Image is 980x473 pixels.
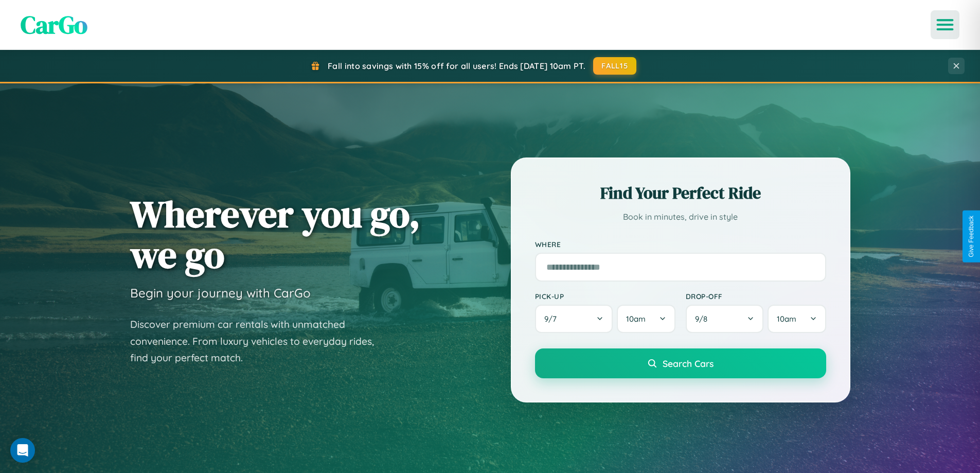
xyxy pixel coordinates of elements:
span: 9 / 8 [695,314,712,324]
button: 10am [768,305,826,333]
span: 10am [626,314,646,324]
span: Search Cars [663,358,714,369]
span: CarGo [21,8,87,42]
button: 9/7 [535,305,613,333]
button: 10am [617,305,675,333]
span: 10am [777,314,796,324]
h1: Wherever you go, we go [130,194,420,275]
p: Book in minutes, drive in style [535,209,826,224]
h3: Begin your journey with CarGo [130,285,311,301]
p: Discover premium car rentals with unmatched convenience. From luxury vehicles to everyday rides, ... [130,316,387,366]
span: 9 / 7 [544,314,562,324]
button: 9/8 [686,305,764,333]
label: Where [535,240,826,249]
label: Pick-up [535,292,675,301]
button: FALL15 [593,57,636,75]
div: Give Feedback [968,216,975,257]
label: Drop-off [686,292,826,301]
button: Search Cars [535,348,826,378]
button: Open menu [931,10,959,39]
h2: Find Your Perfect Ride [535,182,826,204]
span: Fall into savings with 15% off for all users! Ends [DATE] 10am PT. [328,61,585,71]
div: Open Intercom Messenger [10,438,35,463]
